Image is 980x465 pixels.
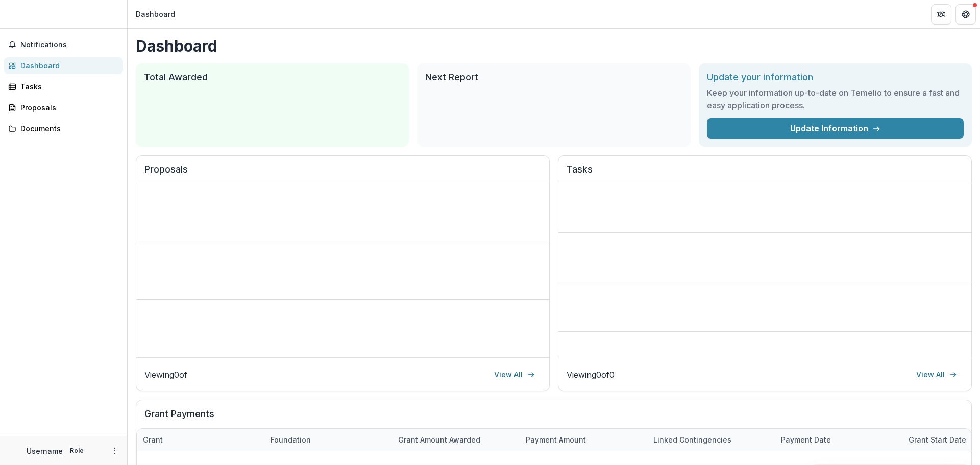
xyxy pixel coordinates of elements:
[4,57,123,74] a: Dashboard
[144,71,401,83] h2: Total Awarded
[567,369,615,381] p: Viewing 0 of 0
[910,366,963,383] a: View All
[132,7,179,21] nav: breadcrumb
[20,123,115,134] div: Documents
[707,118,964,139] a: Update Information
[109,445,121,457] button: More
[136,37,972,55] h1: Dashboard
[20,102,115,113] div: Proposals
[144,408,963,428] h2: Grant Payments
[4,99,123,116] a: Proposals
[136,9,175,19] div: Dashboard
[4,78,123,95] a: Tasks
[488,366,541,383] a: View All
[67,446,87,455] p: Role
[20,41,119,50] span: Notifications
[144,369,187,381] p: Viewing 0 of
[144,164,541,183] h2: Proposals
[20,81,115,92] div: Tasks
[4,37,123,53] button: Notifications
[567,164,963,183] h2: Tasks
[955,4,976,25] button: Get Help
[4,120,123,137] a: Documents
[20,60,115,71] div: Dashboard
[707,71,964,83] h2: Update your information
[425,71,682,83] h2: Next Report
[931,4,951,25] button: Partners
[707,87,964,111] h3: Keep your information up-to-date on Temelio to ensure a fast and easy application process.
[27,446,63,456] p: Username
